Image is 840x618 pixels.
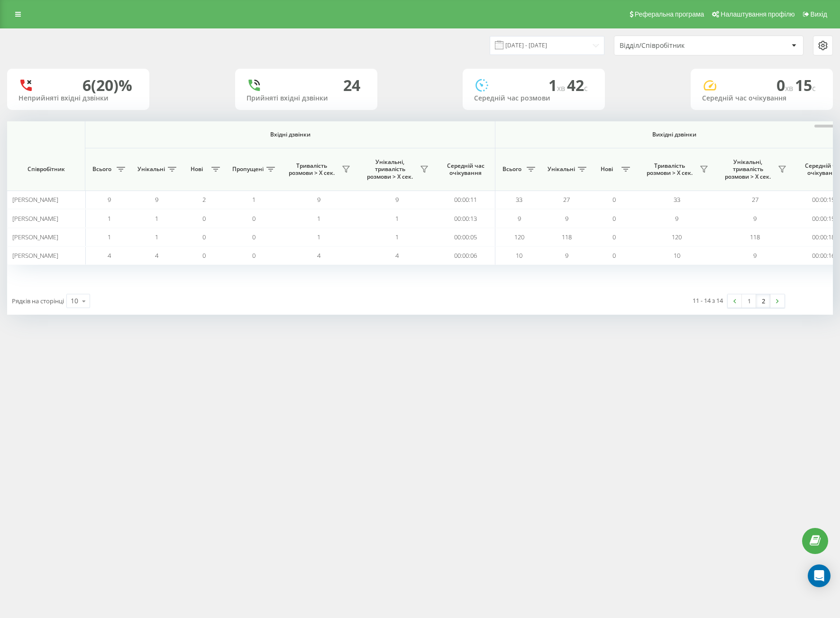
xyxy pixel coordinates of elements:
span: 4 [317,251,320,260]
div: 6 (20)% [82,76,132,94]
span: 120 [672,233,682,241]
span: 1 [395,214,399,223]
span: Унікальні, тривалість розмови > Х сек. [721,158,775,181]
span: 1 [108,214,111,223]
span: Вхідні дзвінки [110,131,470,138]
span: Унікальні [137,165,165,173]
span: 0 [202,214,206,223]
div: Середній час розмови [474,94,593,102]
span: 9 [675,214,678,223]
td: 00:00:13 [436,209,495,227]
span: 9 [518,214,521,223]
span: 9 [753,214,757,223]
span: 9 [317,195,320,204]
td: 00:00:06 [436,246,495,265]
span: 9 [155,195,158,204]
span: 1 [395,233,399,241]
span: 1 [155,233,158,241]
span: 2 [202,195,206,204]
td: 00:00:11 [436,191,495,209]
span: 0 [252,233,256,241]
span: 15 [795,75,816,95]
span: 0 [612,195,616,204]
span: хв [785,83,795,93]
span: 1 [108,233,111,241]
span: 1 [317,233,320,241]
span: Середній час очікування [443,162,488,177]
span: 118 [562,233,572,241]
div: Неприйняті вхідні дзвінки [18,94,138,102]
span: 9 [565,214,568,223]
span: Всього [90,165,114,173]
span: Тривалість розмови > Х сек. [642,162,697,177]
span: 0 [612,214,616,223]
span: Вихідні дзвінки [518,131,831,138]
span: Налаштування профілю [721,10,794,18]
span: Нові [595,165,619,173]
div: 24 [343,76,360,94]
span: Всього [500,165,524,173]
span: 10 [674,251,680,260]
span: Пропущені [232,165,264,173]
span: 1 [317,214,320,223]
span: 118 [750,233,760,241]
span: 0 [202,251,206,260]
span: [PERSON_NAME] [12,233,58,241]
span: 27 [563,195,570,204]
span: [PERSON_NAME] [12,214,58,223]
div: Відділ/Співробітник [620,42,733,50]
span: 1 [155,214,158,223]
span: 9 [395,195,399,204]
span: Вихід [811,10,827,18]
span: 33 [674,195,680,204]
span: 9 [108,195,111,204]
div: Open Intercom Messenger [808,564,831,587]
span: 0 [776,75,795,95]
span: 0 [252,214,256,223]
a: 2 [756,294,770,308]
span: [PERSON_NAME] [12,195,58,204]
span: 0 [612,233,616,241]
span: 42 [567,75,588,95]
span: Унікальні, тривалість розмови > Х сек. [363,158,417,181]
a: 1 [742,294,756,308]
td: 00:00:05 [436,228,495,246]
span: хв [557,83,567,93]
span: Унікальні [548,165,575,173]
span: 27 [752,195,758,204]
span: c [812,83,816,93]
div: Прийняті вхідні дзвінки [247,94,366,102]
span: 4 [395,251,399,260]
span: 4 [155,251,158,260]
div: 11 - 14 з 14 [693,296,723,305]
span: 0 [202,233,206,241]
span: Тривалість розмови > Х сек. [284,162,339,177]
span: 0 [612,251,616,260]
span: 9 [565,251,568,260]
div: Середній час очікування [702,94,822,102]
span: 1 [548,75,567,95]
span: c [584,83,588,93]
span: 33 [516,195,522,204]
span: 1 [252,195,256,204]
div: 10 [71,296,78,306]
span: 4 [108,251,111,260]
span: Співробітник [15,165,77,173]
span: Рядків на сторінці [12,297,64,305]
span: 120 [514,233,524,241]
span: Нові [185,165,209,173]
span: [PERSON_NAME] [12,251,58,260]
span: 9 [753,251,757,260]
span: Реферальна програма [635,10,704,18]
span: 10 [516,251,522,260]
span: 0 [252,251,256,260]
